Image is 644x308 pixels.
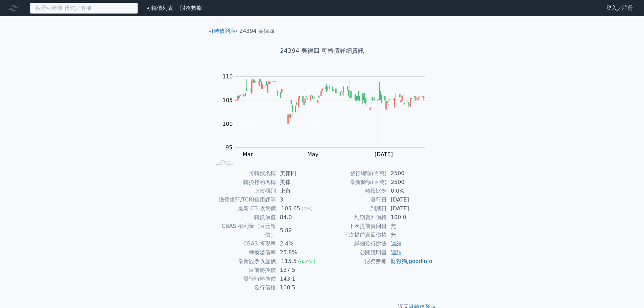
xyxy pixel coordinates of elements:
[391,258,407,264] a: 財報狗
[211,187,276,195] td: 上市櫃別
[276,248,322,257] td: 25.8%
[211,283,276,292] td: 發行價格
[322,257,387,266] td: 財務數據
[610,276,644,308] div: 聊天小工具
[211,266,276,275] td: 目前轉換價
[322,213,387,222] td: 到期賣回價格
[387,204,433,213] td: [DATE]
[387,222,433,231] td: 無
[209,27,238,35] li: ›
[391,240,402,247] a: 連結
[239,27,275,35] li: 24394 美律四
[276,169,322,178] td: 美律四
[322,204,387,213] td: 到期日
[219,73,435,158] g: Chart
[276,178,322,187] td: 美律
[225,144,232,151] tspan: 95
[146,5,173,11] a: 可轉債列表
[387,257,433,266] td: ,
[211,178,276,187] td: 轉換標的名稱
[387,195,433,204] td: [DATE]
[276,187,322,195] td: 上市
[30,2,138,14] input: 搜尋可轉債 代號／名稱
[387,213,433,222] td: 100.0
[276,213,322,222] td: 84.0
[211,222,276,239] td: CBAS 權利金（百元報價）
[211,195,276,204] td: 擔保銀行/TCRI信用評等
[375,151,393,158] tspan: [DATE]
[209,28,236,34] a: 可轉債列表
[276,266,322,275] td: 137.5
[387,231,433,239] td: 無
[276,283,322,292] td: 100.5
[610,276,644,308] iframe: Chat Widget
[211,239,276,248] td: CBAS 折現率
[222,97,233,103] tspan: 105
[276,239,322,248] td: 2.4%
[211,257,276,266] td: 最新股票收盤價
[322,248,387,257] td: 公開說明書
[387,178,433,187] td: 2500
[211,213,276,222] td: 轉換價值
[203,46,441,55] h1: 24394 美律四 可轉債詳細資訊
[180,5,202,11] a: 財務數據
[409,258,432,264] a: goodinfo
[211,169,276,178] td: 可轉債名稱
[322,169,387,178] td: 發行總額(百萬)
[322,178,387,187] td: 最新餘額(百萬)
[302,206,313,211] span: (0%)
[322,195,387,204] td: 發行日
[322,187,387,195] td: 轉換比例
[243,151,253,158] tspan: Mar
[211,248,276,257] td: 轉換溢價率
[280,257,298,266] div: 115.5
[211,204,276,213] td: 最新 CB 收盤價
[601,3,639,14] a: 登入／註冊
[307,151,318,158] tspan: May
[322,239,387,248] td: 詳細發行辦法
[276,222,322,239] td: 5.82
[211,275,276,283] td: 發行時轉換價
[222,121,233,127] tspan: 100
[387,169,433,178] td: 2500
[298,259,316,264] span: (-0.4%)
[322,231,387,239] td: 下次提前賣回價格
[387,187,433,195] td: 0.0%
[322,222,387,231] td: 下次提前賣回日
[391,249,402,256] a: 連結
[276,195,322,204] td: 3
[276,275,322,283] td: 143.1
[222,73,233,80] tspan: 110
[280,204,302,213] div: 105.65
